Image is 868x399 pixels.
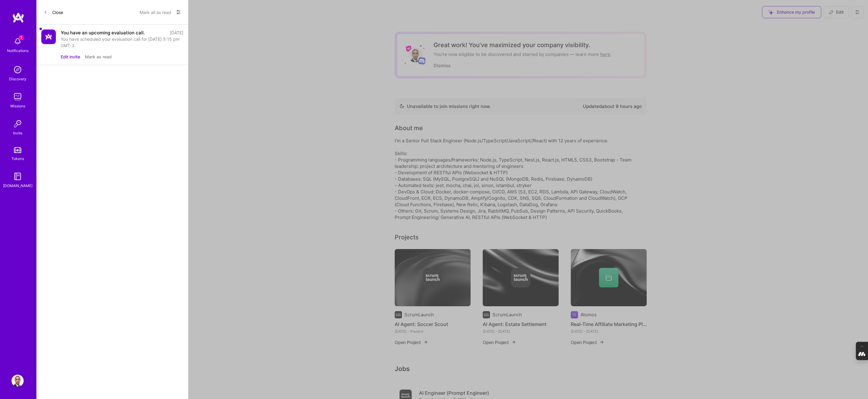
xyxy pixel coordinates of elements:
img: Company Logo [41,29,56,44]
button: Close [44,7,63,17]
div: Tokens [12,155,24,162]
img: discovery [12,64,24,76]
img: Invite [12,118,24,130]
div: You have an upcoming evaluation call. [61,29,145,36]
img: tokens [14,147,21,153]
img: teamwork [12,91,24,103]
div: [DATE] [170,29,183,36]
div: Missions [10,103,25,109]
img: User Avatar [12,375,24,387]
button: Mark as read [85,54,112,60]
div: You have scheduled your evaluation call for [DATE] 5:15 pm GMT-3. [61,36,183,49]
img: logo [12,12,24,23]
a: User Avatar [10,375,25,387]
div: [DOMAIN_NAME] [3,182,32,189]
button: Edit invite [61,54,80,60]
div: Discovery [9,76,26,82]
div: Invite [13,130,22,136]
button: Mark all as read [140,7,171,17]
img: guide book [12,170,24,182]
